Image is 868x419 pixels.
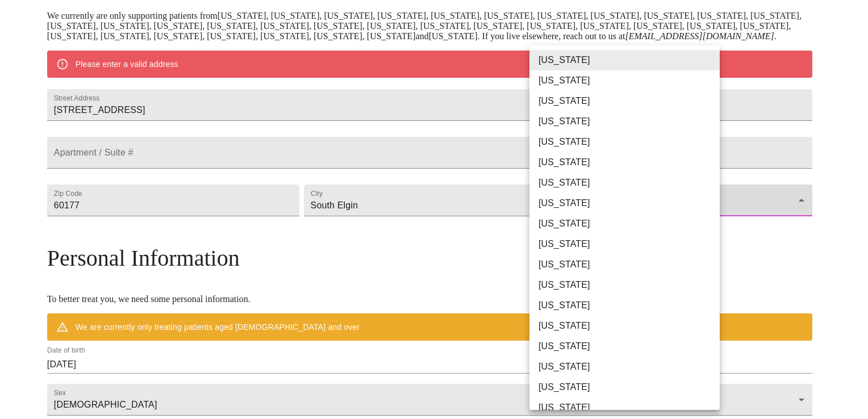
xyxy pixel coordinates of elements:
li: [US_STATE] [529,111,728,132]
li: [US_STATE] [529,254,728,275]
li: [US_STATE] [529,50,728,70]
li: [US_STATE] [529,132,728,152]
li: [US_STATE] [529,357,728,377]
li: [US_STATE] [529,377,728,397]
li: [US_STATE] [529,275,728,295]
li: [US_STATE] [529,295,728,316]
li: [US_STATE] [529,336,728,357]
li: [US_STATE] [529,173,728,193]
li: [US_STATE] [529,152,728,173]
li: [US_STATE] [529,193,728,213]
li: [US_STATE] [529,70,728,91]
li: [US_STATE] [529,213,728,234]
li: [US_STATE] [529,91,728,111]
li: [US_STATE] [529,234,728,254]
li: [US_STATE] [529,316,728,336]
li: [US_STATE] [529,397,728,418]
